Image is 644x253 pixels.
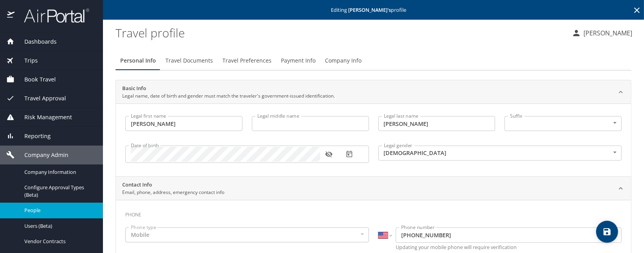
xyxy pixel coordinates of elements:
[596,221,618,243] button: save
[116,177,631,200] div: Contact InfoEmail, phone, address, emergency contact info
[396,245,622,250] p: Updating your mobile phone will require verification
[222,56,272,66] span: Travel Preferences
[125,227,369,242] div: Mobile
[116,51,631,70] div: Profile
[122,92,335,100] p: Legal name, date of birth and gender must match the traveler's government-issued identification.
[116,103,631,176] div: Basic InfoLegal name, date of birth and gender must match the traveler's government-issued identi...
[105,7,642,13] p: Editing profile
[15,37,57,46] span: Dashboards
[165,56,213,66] span: Travel Documents
[125,206,622,220] h3: Phone
[122,85,335,92] h2: Basic Info
[378,146,622,161] div: [DEMOGRAPHIC_DATA]
[15,113,72,122] span: Risk Management
[116,20,565,45] h1: Travel profile
[24,238,94,245] span: Vendor Contracts
[281,56,316,66] span: Payment Info
[505,116,622,131] div: ​
[24,222,94,230] span: Users (Beta)
[116,80,631,104] div: Basic InfoLegal name, date of birth and gender must match the traveler's government-issued identi...
[15,132,51,140] span: Reporting
[7,8,15,23] img: icon-airportal.png
[15,56,38,65] span: Trips
[15,75,56,84] span: Book Travel
[24,168,94,176] span: Company Information
[122,181,224,189] h2: Contact Info
[15,151,68,159] span: Company Admin
[581,28,632,38] p: [PERSON_NAME]
[120,56,156,66] span: Personal Info
[569,26,635,40] button: [PERSON_NAME]
[24,184,94,199] span: Configure Approval Types (Beta)
[122,189,224,196] p: Email, phone, address, emergency contact info
[24,207,94,214] span: People
[15,94,66,103] span: Travel Approval
[349,6,391,13] strong: [PERSON_NAME] 's
[15,8,89,23] img: airportal-logo.png
[325,56,361,66] span: Company Info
